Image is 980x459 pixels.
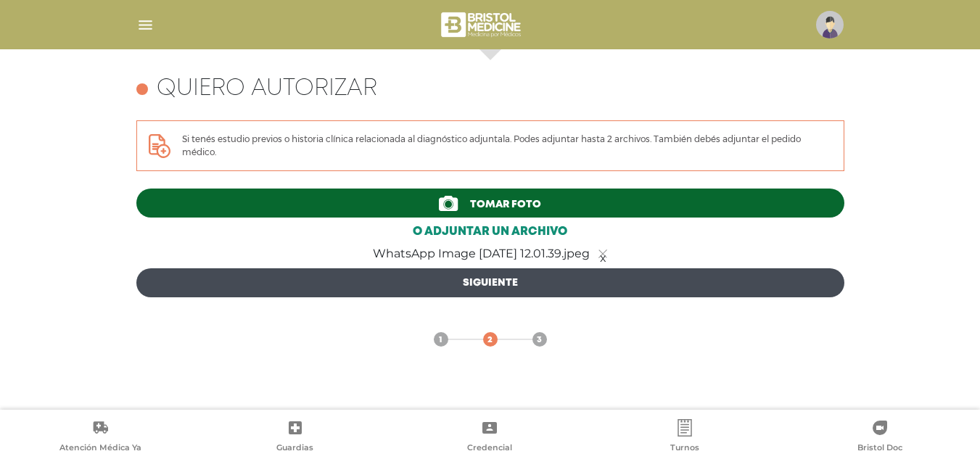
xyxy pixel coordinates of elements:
[136,16,155,34] img: Cober_menu-lines-white.svg
[782,419,977,456] a: Bristol Doc
[598,249,607,258] a: x
[670,442,699,455] span: Turnos
[588,419,783,456] a: Turnos
[483,332,498,347] a: 2
[857,442,902,455] span: Bristol Doc
[136,268,844,297] a: Siguiente
[198,419,393,456] a: Guardias
[182,133,832,159] p: Si tenés estudio previos o historia clínica relacionada al diagnóstico adjuntala. Podes adjuntar ...
[392,419,588,456] a: Credencial
[467,442,512,455] span: Credencial
[537,334,542,347] span: 3
[439,7,525,42] img: bristol-medicine-blanco.png
[276,442,313,455] span: Guardias
[136,223,844,241] a: o adjuntar un archivo
[373,249,590,258] span: WhatsApp Image [DATE] 12.01.39.jpeg
[532,332,547,347] a: 3
[816,11,844,38] img: profile-placeholder.svg
[136,189,844,218] a: Tomar foto
[470,199,541,210] span: Tomar foto
[487,334,493,347] span: 2
[3,419,198,456] a: Atención Médica Ya
[439,334,442,347] span: 1
[157,75,377,103] h4: Quiero autorizar
[59,442,141,455] span: Atención Médica Ya
[434,332,448,347] a: 1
